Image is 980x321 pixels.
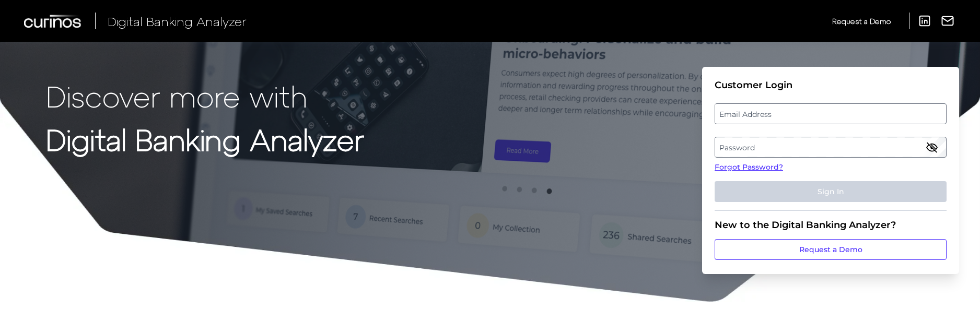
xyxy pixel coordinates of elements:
a: Request a Demo [715,239,947,260]
p: Discover more with [46,79,364,112]
a: Forgot Password? [715,162,947,173]
span: Request a Demo [832,17,891,26]
label: Email Address [715,104,946,123]
a: Request a Demo [832,13,891,30]
span: Digital Banking Analyzer [108,14,247,29]
button: Sign In [715,181,947,202]
div: New to the Digital Banking Analyzer? [715,219,947,231]
strong: Digital Banking Analyzer [46,122,364,157]
img: Curinos [24,15,83,28]
div: Customer Login [715,79,947,91]
label: Password [715,138,946,157]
